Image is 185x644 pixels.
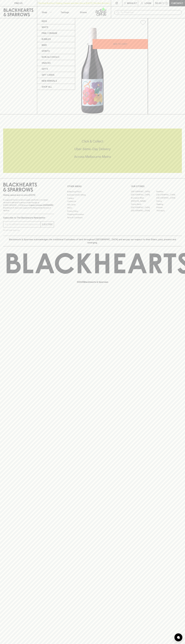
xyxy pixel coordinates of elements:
a: Reds [37,18,75,24]
a: Pink / Orange [37,30,75,36]
a: Bubbles [37,36,75,42]
a: Snacks [37,60,75,66]
a: New Arrivals [37,78,75,84]
p: Non Alcoholic [42,55,60,59]
p: Beer [42,43,47,47]
p: Pink / Orange [42,32,57,35]
a: Gift Cards [37,72,75,78]
p: Snacks [42,61,51,65]
p: Gift Cards [42,73,54,76]
a: Gifts [37,66,75,72]
a: White [37,24,75,30]
a: Non Alcoholic [37,54,75,60]
p: White [42,26,48,29]
p: Gifts [42,67,48,70]
img: bubble-icon [177,636,180,639]
p: Spirits [42,49,50,53]
p: Bubbles [42,38,51,41]
p: Reds [42,20,47,23]
a: Beer [37,42,75,48]
a: SHOP ALL [37,84,75,90]
p: SHOP ALL [42,85,52,88]
p: New Arrivals [42,79,57,82]
a: Spirits [37,48,75,54]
